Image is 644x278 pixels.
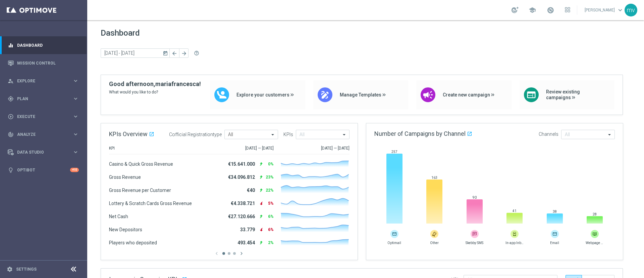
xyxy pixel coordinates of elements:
[8,96,72,102] div: Plan
[8,114,14,120] i: play_circle_outline
[7,61,79,66] button: Mission Control
[17,97,72,101] span: Plan
[17,115,72,119] span: Execute
[70,168,79,172] div: +10
[7,78,79,84] button: person_search Explore keyboard_arrow_right
[7,114,79,119] button: play_circle_outline Execute keyboard_arrow_right
[584,5,625,15] a: [PERSON_NAME]keyboard_arrow_down
[8,42,14,48] i: equalizer
[8,167,14,173] i: lightbulb
[616,6,624,14] span: keyboard_arrow_down
[17,150,72,154] span: Data Studio
[17,54,79,72] a: Mission Control
[72,149,79,155] i: keyboard_arrow_right
[529,6,536,14] span: school
[72,131,79,137] i: keyboard_arrow_right
[17,161,70,179] a: Optibot
[8,78,72,84] div: Explore
[7,150,79,155] button: Data Studio keyboard_arrow_right
[8,149,72,155] div: Data Studio
[17,132,72,136] span: Analyze
[7,266,13,272] i: settings
[17,79,72,83] span: Explore
[7,43,79,48] button: equalizer Dashboard
[72,78,79,84] i: keyboard_arrow_right
[8,96,14,102] i: gps_fixed
[8,54,79,72] div: Mission Control
[8,114,72,120] div: Execute
[8,131,72,137] div: Analyze
[72,95,79,102] i: keyboard_arrow_right
[8,131,14,137] i: track_changes
[8,36,79,54] div: Dashboard
[17,36,79,54] a: Dashboard
[625,4,637,16] div: mv
[7,132,79,137] button: track_changes Analyze keyboard_arrow_right
[72,113,79,120] i: keyboard_arrow_right
[8,161,79,179] div: Optibot
[7,167,79,173] button: lightbulb Optibot +10
[8,78,14,84] i: person_search
[16,267,37,271] a: Settings
[7,96,79,102] button: gps_fixed Plan keyboard_arrow_right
